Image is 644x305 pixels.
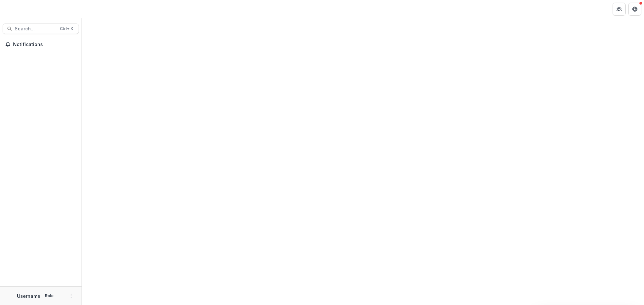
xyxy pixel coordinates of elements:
p: Username [17,293,40,299]
button: More [67,292,75,300]
button: Notifications [3,39,79,50]
p: Role [43,293,56,299]
button: Search... [3,24,79,34]
button: Get Help [628,3,641,16]
span: Notifications [13,42,76,47]
div: Ctrl + K [59,25,75,32]
span: Search... [15,26,56,32]
button: Partners [613,3,626,16]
